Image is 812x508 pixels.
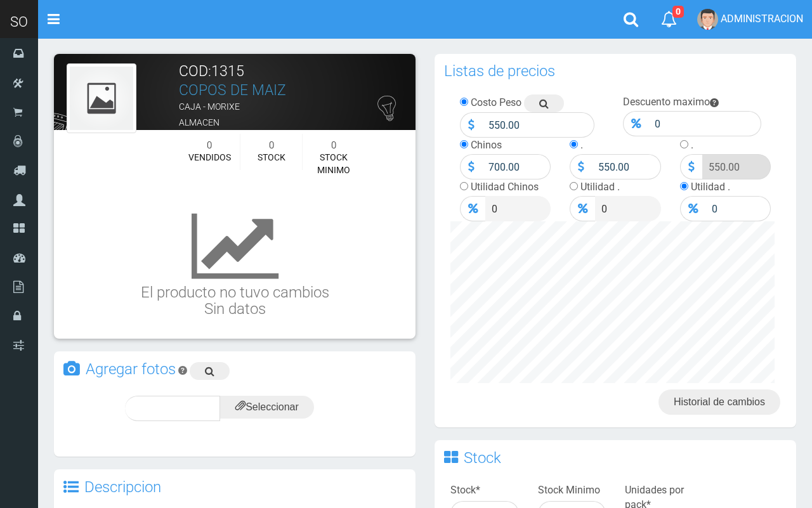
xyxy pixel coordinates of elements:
input: Precio . [595,196,660,221]
a: Buscar imagen en google [190,362,230,380]
a: Buscar precio en google [524,94,564,112]
font: VENDIDOS [188,152,231,162]
font: 0 [207,140,212,151]
input: Precio Venta... [485,196,551,221]
input: Precio Venta... [482,154,551,179]
label: Stock [450,483,480,498]
font: STOCK [258,152,285,162]
input: Precio Costo... [482,112,594,138]
label: Stock Minimo [538,483,600,498]
label: Chinos [471,139,502,151]
h3: El producto no tuvo cambios Sin datos [54,208,416,318]
font: ALMACEN [179,117,219,127]
label: Costo Peso [471,96,521,108]
span: 0 [672,6,684,18]
font: STOCK MINIMO [317,152,350,175]
font: CAJA - MORIXE [179,101,240,112]
font: 0 [269,140,274,151]
input: Descuento Maximo [648,111,761,136]
h3: Agregar fotos [86,361,176,377]
a: COPOS DE MAIZ [179,82,286,99]
h3: Listas de precios [444,63,555,79]
label: Descuento maximo [623,96,710,108]
input: Precio . [702,154,771,179]
input: Precio . [705,196,771,221]
label: Utilidad . [580,181,620,193]
span: ADMINISTRACION [721,13,803,25]
a: Historial de cambios [658,389,780,415]
label: Utilidad . [691,181,730,193]
label: Utilidad Chinos [471,181,539,193]
input: Precio . [592,154,660,179]
img: foto_fondo.png [70,67,133,130]
label: . [691,139,693,151]
font: COD:1315 [179,63,244,80]
h3: Descripcion [84,479,161,495]
label: . [580,139,583,151]
img: User Image [697,9,718,30]
span: Seleccionar [235,401,299,412]
h3: Stock [464,450,501,466]
font: 0 [331,140,336,151]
